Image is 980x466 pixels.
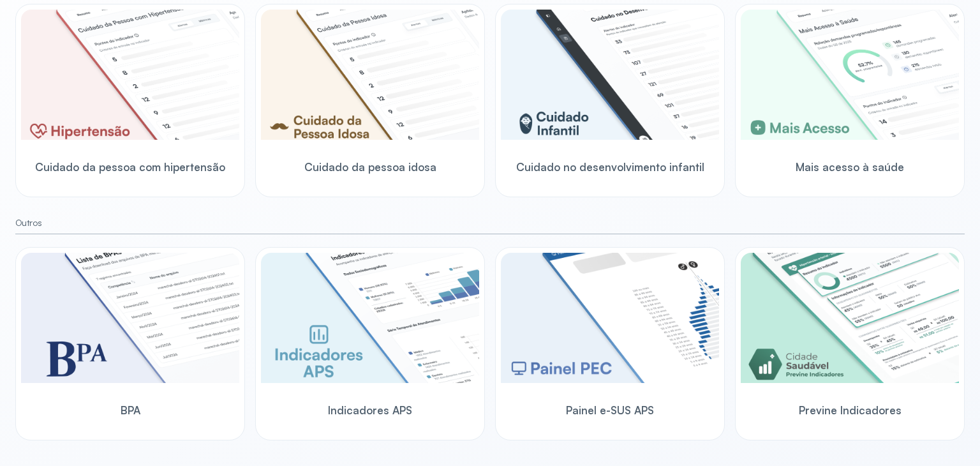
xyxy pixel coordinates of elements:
img: hypertension.png [21,10,239,140]
img: healthcare-greater-access.png [741,10,959,140]
img: elderly.png [261,10,479,140]
span: Cuidado da pessoa idosa [304,160,436,174]
span: BPA [121,403,140,417]
img: previne-brasil.png [741,253,959,383]
img: aps-indicators.png [261,253,479,383]
img: pec-panel.png [501,253,719,383]
img: bpa.png [21,253,239,383]
img: child-development.png [501,10,719,140]
small: Outros [15,218,965,229]
span: Painel e-SUS APS [566,403,654,417]
span: Cuidado da pessoa com hipertensão [35,160,225,174]
span: Previne Indicadores [799,403,902,417]
span: Cuidado no desenvolvimento infantil [516,160,704,174]
span: Indicadores APS [328,403,412,417]
span: Mais acesso à saúde [796,160,904,174]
